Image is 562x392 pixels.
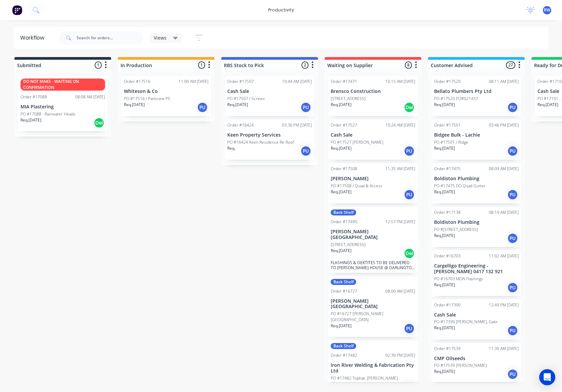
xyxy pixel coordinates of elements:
[434,276,483,282] p: PO #16703 MON Flashings
[75,94,105,100] div: 08:08 AM [DATE]
[282,79,312,85] div: 10:44 AM [DATE]
[434,312,519,318] p: Cash Sale
[20,94,47,100] div: Order #17088
[434,362,487,369] p: PO #17539 [PERSON_NAME]
[331,352,357,358] div: Order #17482
[328,207,418,273] div: Back ShelfOrder #1749012:57 PM [DATE][PERSON_NAME][GEOGRAPHIC_DATA][STREET_ADDRESS]Req.[DATE]DelF...
[331,323,352,329] p: Req. [DATE]
[434,233,455,239] p: Req. [DATE]
[489,253,519,259] div: 11:02 AM [DATE]
[179,79,208,85] div: 11:00 AM [DATE]
[431,207,521,247] div: Order #1713808:10 AM [DATE]Boldiston PlumbingPO #[STREET_ADDRESS]Req.[DATE]PU
[434,145,455,151] p: Req. [DATE]
[434,302,461,308] div: Order #17390
[331,79,357,85] div: Order #17471
[404,248,415,259] div: Del
[431,250,521,296] div: Order #1670311:02 AM [DATE]Cargelligo Engineering - [PERSON_NAME] 0417 132 921PO #16703 MON Flash...
[282,122,312,128] div: 03:36 PM [DATE]
[434,122,461,128] div: Order #17501
[225,119,315,160] div: Order #1642403:36 PM [DATE]Keen Property ServicesPO #16424 Keen Residence Re-RoofReq.PU
[331,311,415,323] p: PO #16727 [PERSON_NAME][GEOGRAPHIC_DATA]
[434,189,455,195] p: Req. [DATE]
[489,79,519,85] div: 08:11 AM [DATE]
[227,102,248,108] p: Req. [DATE]
[331,122,357,128] div: Order #17527
[20,111,76,117] p: PO #17088 - Rainwater Heads
[434,282,455,288] p: Req. [DATE]
[77,31,143,45] input: Search for orders...
[434,89,519,94] p: Bellato Plumbers Pty Ltd
[227,145,235,151] p: Req.
[507,102,518,113] div: PU
[434,132,519,138] p: Bidgee Bulk - Lachie
[434,209,461,215] div: Order #17138
[331,279,356,285] div: Back Shelf
[20,34,48,42] div: Workflow
[331,362,415,374] p: Iron River Welding & Fabrication Pty Ltd
[331,183,382,189] p: PO #17508 / Quad & Access
[489,346,519,352] div: 11:30 AM [DATE]
[300,102,311,113] div: PU
[431,119,521,160] div: Order #1750103:46 PM [DATE]Bidgee Bulk - LachiePO #17501 / RidgeReq.[DATE]PU
[328,163,418,203] div: Order #1750811:35 AM [DATE][PERSON_NAME]PO #17508 / Quad & AccessReq.[DATE]PU
[434,319,498,325] p: PO #17390 [PERSON_NAME], Gate
[434,263,519,275] p: Cargelligo Engineering - [PERSON_NAME] 0417 132 921
[331,132,415,138] p: Cash Sale
[385,352,415,358] div: 02:30 PM [DATE]
[331,260,415,270] p: FLASHINGS & DEKTITES TO BE DELIVERED TO [PERSON_NAME] HOUSE @ DARLINGTON PT [DATE] 4th, ALONG WIT...
[227,139,294,145] p: PO #16424 Keen Residence Re-Roof
[385,122,415,128] div: 10:24 AM [DATE]
[434,356,519,361] p: CMP Oilseeds
[225,76,315,116] div: Order #1750710:44 AM [DATE]Cash SalePO #17507 / ScrewsReq.[DATE]PU
[431,299,521,340] div: Order #1739012:49 PM [DATE]Cash SalePO #17390 [PERSON_NAME], GateReq.[DATE]PU
[434,166,461,172] div: Order #17475
[227,132,312,138] p: Keen Property Services
[507,233,518,244] div: PU
[20,79,105,91] div: DO NOT MAKE - WAITING ON CONFIRMATION
[385,288,415,294] div: 08:00 AM [DATE]
[331,248,352,254] p: Req. [DATE]
[331,139,383,145] p: PO #17527 [PERSON_NAME]
[507,146,518,156] div: PU
[434,227,478,233] p: PO #[STREET_ADDRESS]
[94,117,104,128] div: Del
[331,189,352,195] p: Req. [DATE]
[434,253,461,259] div: Order #16703
[544,7,550,13] span: RW
[507,189,518,200] div: PU
[12,5,22,15] img: Factory
[404,146,415,156] div: PU
[331,102,352,108] p: Req. [DATE]
[434,219,519,225] p: Boldiston Plumbing
[227,79,254,85] div: Order #17507
[197,102,208,113] div: PU
[489,166,519,172] div: 08:09 AM [DATE]
[265,5,297,15] div: productivity
[124,79,150,85] div: Order #17516
[328,76,418,116] div: Order #1747110:15 AM [DATE]Brensco Construction[STREET_ADDRESS]Req.[DATE]Del
[331,89,415,94] p: Brensco Construction
[434,325,455,331] p: Req. [DATE]
[431,343,521,383] div: Order #1753911:30 AM [DATE]CMP OilseedsPO #17539 [PERSON_NAME]Req.[DATE]PU
[328,119,418,160] div: Order #1752710:24 AM [DATE]Cash SalePO #17527 [PERSON_NAME]Req.[DATE]PU
[124,96,170,102] p: PO #17516 / Parkview PS
[539,369,555,385] div: Open Intercom Messenger
[385,219,415,225] div: 12:57 PM [DATE]
[124,102,145,108] p: Req. [DATE]
[227,96,265,102] p: PO #17507 / Screws
[20,104,105,110] p: MIA Plastering
[331,242,366,248] p: [STREET_ADDRESS]
[404,323,415,334] div: PU
[331,96,366,102] p: [STREET_ADDRESS]
[20,117,41,123] p: Req. [DATE]
[434,369,455,375] p: Req. [DATE]
[331,375,398,381] p: PO #17482 Tophat, [PERSON_NAME]
[434,183,485,189] p: PO #17475 DO Quad Gutter
[507,325,518,336] div: PU
[431,76,521,116] div: Order #1752008:11 AM [DATE]Bellato Plumbers Pty LtdPO #17520 PO#021437Req.[DATE]PU
[434,79,461,85] div: Order #17520
[489,302,519,308] div: 12:49 PM [DATE]
[331,209,356,215] div: Back Shelf
[434,346,461,352] div: Order #17539
[404,189,415,200] div: PU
